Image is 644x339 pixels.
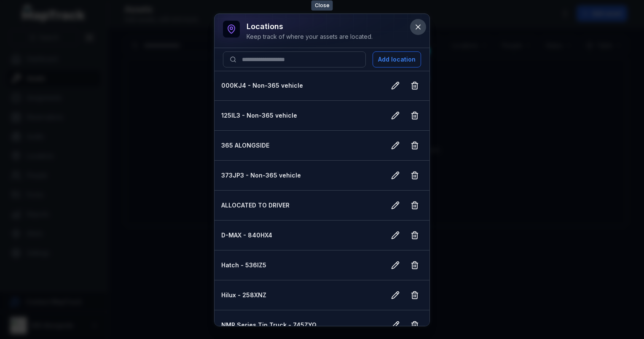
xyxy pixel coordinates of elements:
[221,321,379,329] strong: NMR Series Tip Truck - 745ZYQ
[221,171,379,180] strong: 373JP3 - Non-365 vehicle
[247,21,373,32] h3: Locations
[221,261,379,269] strong: Hatch - 536IZ5
[221,291,379,299] strong: Hilux - 258XNZ
[221,141,379,150] strong: 365 ALONGSIDE
[311,0,333,11] span: Close
[221,231,379,239] strong: D-MAX - 840HX4
[247,32,373,41] div: Keep track of where your assets are located.
[373,51,421,67] button: Add location
[221,201,379,210] strong: ALLOCATED TO DRIVER
[221,111,379,120] strong: 125IL3 - Non-365 vehicle
[221,81,379,90] strong: 000KJ4 - Non-365 vehicle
